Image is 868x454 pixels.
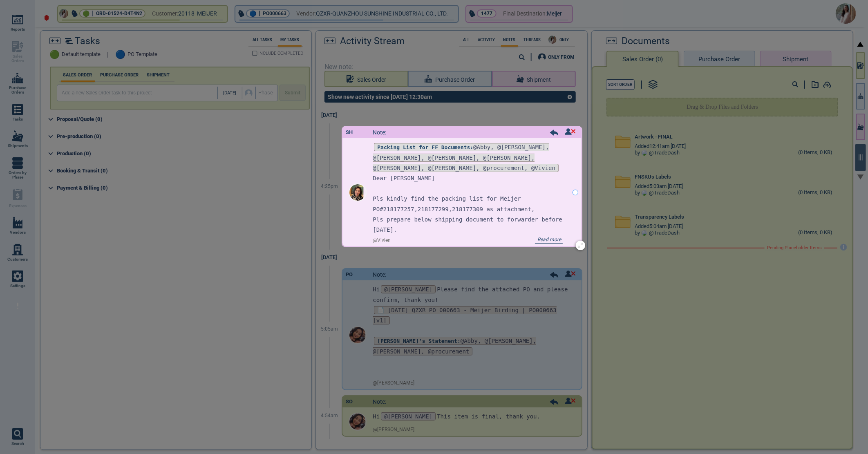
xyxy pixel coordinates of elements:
p: Dear [PERSON_NAME] [373,173,569,183]
span: Read more [535,237,563,244]
span: @Abby, @[PERSON_NAME], @[PERSON_NAME], @[PERSON_NAME], @[PERSON_NAME], @[PERSON_NAME], @[PERSON_N... [373,143,559,172]
div: SH [346,130,353,136]
p: Pls kindly find the packing list for Meijer PO#218177257,218177299,218177309 as attachment, [373,194,569,214]
img: unread icon [565,128,576,135]
span: Note: [373,129,386,136]
span: @ Vivien [373,238,391,244]
p: Pls prepare below shipping document to forwarder before [DATE]. [373,215,569,235]
img: Avatar [349,184,366,201]
strong: Packing List for FF Documents: [377,144,473,150]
